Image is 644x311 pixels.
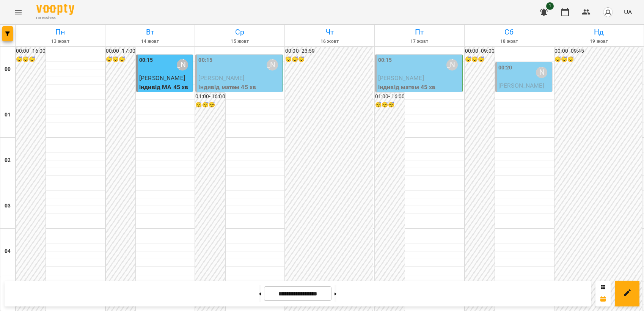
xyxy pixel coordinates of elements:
[16,47,46,55] h6: 00:00 - 16:00
[446,59,458,71] div: Тюрдьо Лариса
[375,101,405,109] h6: 😴😴😴
[139,74,185,82] span: [PERSON_NAME]
[139,83,192,92] p: індивід МА 45 хв
[139,56,153,64] label: 00:15
[5,247,11,256] h6: 04
[198,74,244,82] span: [PERSON_NAME]
[624,8,632,16] span: UA
[5,65,11,74] h6: 00
[177,59,188,71] div: Тюрдьо Лариса
[465,55,495,64] h6: 😴😴😴
[465,47,495,55] h6: 00:00 - 09:00
[376,38,463,45] h6: 17 жовт
[536,67,547,78] div: Тюрдьо Лариса
[554,47,642,55] h6: 00:00 - 09:45
[36,16,74,20] span: For Business
[5,156,11,165] h6: 02
[16,55,46,64] h6: 😴😴😴
[198,83,281,92] p: індивід матем 45 хв
[378,83,461,92] p: індивід матем 45 хв
[107,38,194,45] h6: 14 жовт
[286,26,373,38] h6: Чт
[466,38,553,45] h6: 18 жовт
[106,55,135,64] h6: 😴😴😴
[5,111,11,119] h6: 01
[196,38,283,45] h6: 15 жовт
[466,26,553,38] h6: Сб
[555,26,642,38] h6: Нд
[376,26,463,38] h6: Пт
[9,3,27,21] button: Menu
[498,82,544,89] span: [PERSON_NAME]
[375,93,405,101] h6: 01:00 - 16:00
[196,26,283,38] h6: Ср
[36,4,74,15] img: Voopty Logo
[107,26,194,38] h6: Вт
[498,90,551,99] p: індивід МА 45 хв
[555,38,642,45] h6: 19 жовт
[554,55,642,64] h6: 😴😴😴
[378,74,424,82] span: [PERSON_NAME]
[546,2,554,10] span: 1
[621,5,635,19] button: UA
[498,64,512,72] label: 00:20
[603,7,613,17] img: avatar_s.png
[17,26,104,38] h6: Пн
[285,47,373,55] h6: 00:00 - 23:59
[267,59,278,71] div: Тюрдьо Лариса
[5,202,11,210] h6: 03
[195,93,225,101] h6: 01:00 - 16:00
[17,38,104,45] h6: 13 жовт
[285,55,373,64] h6: 😴😴😴
[286,38,373,45] h6: 16 жовт
[378,56,392,64] label: 00:15
[198,56,212,64] label: 00:15
[195,101,225,109] h6: 😴😴😴
[106,47,135,55] h6: 00:00 - 17:00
